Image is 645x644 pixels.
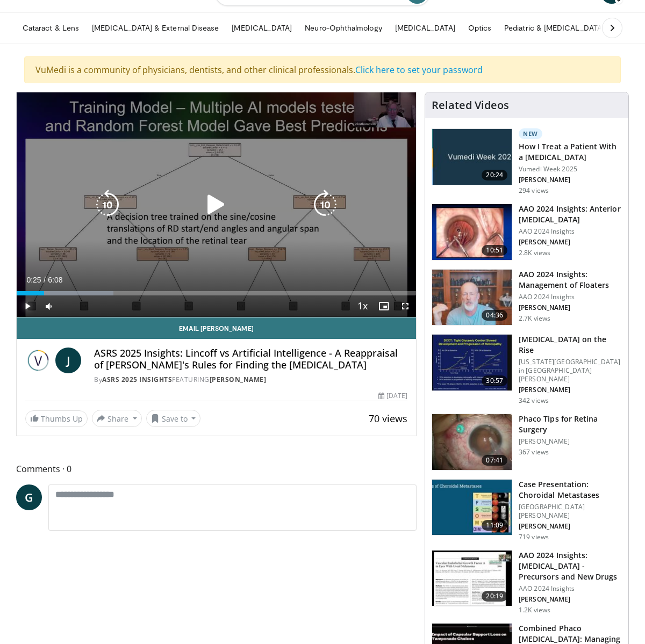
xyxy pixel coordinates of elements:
[519,314,550,323] p: 2.7K views
[432,204,512,260] img: fd942f01-32bb-45af-b226-b96b538a46e6.150x105_q85_crop-smart_upscale.jpg
[94,375,407,385] div: By FEATURING
[432,551,512,606] img: df587403-7b55-4f98-89e9-21b63a902c73.150x105_q85_crop-smart_upscale.jpg
[24,56,621,83] div: VuMedi is a community of physicians, dentists, and other clinical professionals.
[519,606,550,614] p: 1.2K views
[482,170,507,180] span: 20:24
[355,64,483,76] a: Click here to set your password
[519,386,622,394] p: [PERSON_NAME]
[432,414,622,471] a: 07:41 Phaco Tips for Retina Surgery [PERSON_NAME] 367 views
[146,410,201,427] button: Save to
[519,128,542,139] p: New
[92,410,142,427] button: Share
[519,550,622,582] h3: AAO 2024 Insights: [MEDICAL_DATA] - Precursors and New Drugs
[482,455,507,466] span: 07:41
[432,414,512,470] img: 2b0bc81e-4ab6-4ab1-8b29-1f6153f15110.150x105_q85_crop-smart_upscale.jpg
[519,141,622,163] h3: How I Treat a Patient With a [MEDICAL_DATA]
[432,128,622,195] a: 20:24 New How I Treat a Patient With a [MEDICAL_DATA] Vumedi Week 2025 [PERSON_NAME] 294 views
[482,310,507,321] span: 04:36
[519,165,622,173] p: Vumedi Week 2025
[432,334,622,405] a: 30:57 [MEDICAL_DATA] on the Rise [US_STATE][GEOGRAPHIC_DATA] in [GEOGRAPHIC_DATA][PERSON_NAME] [P...
[519,238,622,247] p: [PERSON_NAME]
[373,295,395,317] button: Enable picture-in-picture mode
[38,295,60,317] button: Mute
[25,410,88,427] a: Thumbs Up
[25,348,51,373] img: ASRS 2025 Insights
[519,414,622,435] h3: Phaco Tips for Retina Surgery
[519,358,622,383] p: [US_STATE][GEOGRAPHIC_DATA] in [GEOGRAPHIC_DATA][PERSON_NAME]
[26,276,41,284] span: 0:25
[519,334,622,356] h3: [MEDICAL_DATA] on the Rise
[55,348,81,373] a: J
[519,396,549,405] p: 342 views
[519,584,622,593] p: AAO 2024 Insights
[16,484,42,510] a: G
[482,245,507,256] span: 10:51
[17,317,416,339] a: Email [PERSON_NAME]
[432,204,622,261] a: 10:51 AAO 2024 Insights: Anterior [MEDICAL_DATA] AAO 2024 Insights [PERSON_NAME] 2.8K views
[389,17,462,39] a: [MEDICAL_DATA]
[298,17,388,39] a: Neuro-Ophthalmology
[16,462,417,476] span: Comments 0
[102,375,172,384] a: ASRS 2025 Insights
[225,17,298,39] a: [MEDICAL_DATA]
[498,17,611,39] a: Pediatric & [MEDICAL_DATA]
[519,293,622,301] p: AAO 2024 Insights
[519,522,622,531] p: [PERSON_NAME]
[432,270,512,325] img: 8e655e61-78ac-4b3e-a4e7-f43113671c25.150x105_q85_crop-smart_upscale.jpg
[210,375,267,384] a: [PERSON_NAME]
[519,204,622,225] h3: AAO 2024 Insights: Anterior [MEDICAL_DATA]
[432,129,512,185] img: 02d29458-18ce-4e7f-be78-7423ab9bdffd.jpg.150x105_q85_crop-smart_upscale.jpg
[519,249,550,257] p: 2.8K views
[519,186,549,195] p: 294 views
[17,291,416,295] div: Progress Bar
[519,479,622,501] h3: Case Presentation: Choroidal Metastases
[432,479,622,541] a: 11:09 Case Presentation: Choroidal Metastases [GEOGRAPHIC_DATA][PERSON_NAME] [PERSON_NAME] 719 views
[519,503,622,520] p: [GEOGRAPHIC_DATA][PERSON_NAME]
[94,348,407,371] h4: ASRS 2025 Insights: Lincoff vs Artificial Intelligence - A Reappraisal of [PERSON_NAME]'s Rules f...
[519,533,549,541] p: 719 views
[352,295,373,317] button: Playback Rate
[17,92,416,317] video-js: Video Player
[44,276,46,284] span: /
[519,269,622,291] h3: AAO 2024 Insights: Management of Floaters
[432,99,509,112] h4: Related Videos
[482,591,507,602] span: 20:19
[369,412,407,425] span: 70 views
[85,17,225,39] a: [MEDICAL_DATA] & External Disease
[378,391,407,401] div: [DATE]
[432,480,512,536] img: 9cedd946-ce28-4f52-ae10-6f6d7f6f31c7.150x105_q85_crop-smart_upscale.jpg
[519,448,549,457] p: 367 views
[17,295,38,317] button: Play
[462,17,498,39] a: Optics
[482,375,507,386] span: 30:57
[519,227,622,236] p: AAO 2024 Insights
[395,295,416,317] button: Fullscreen
[519,437,622,446] p: [PERSON_NAME]
[48,276,62,284] span: 6:08
[432,335,512,390] img: 4ce8c11a-29c2-4c44-a801-4e6d49003971.150x105_q85_crop-smart_upscale.jpg
[482,520,507,531] span: 11:09
[432,550,622,614] a: 20:19 AAO 2024 Insights: [MEDICAL_DATA] - Precursors and New Drugs AAO 2024 Insights [PERSON_NAME...
[519,595,622,604] p: [PERSON_NAME]
[519,176,622,184] p: [PERSON_NAME]
[16,17,85,39] a: Cataract & Lens
[519,303,622,312] p: [PERSON_NAME]
[432,269,622,326] a: 04:36 AAO 2024 Insights: Management of Floaters AAO 2024 Insights [PERSON_NAME] 2.7K views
